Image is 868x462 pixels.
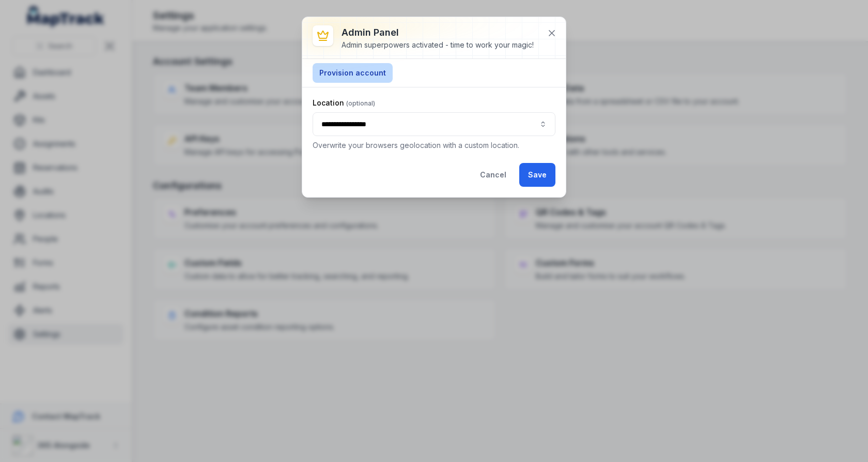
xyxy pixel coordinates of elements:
label: Location [313,98,375,108]
button: Save [519,163,555,187]
h3: Admin Panel [342,25,534,40]
div: Admin superpowers activated - time to work your magic! [342,40,534,50]
button: Cancel [471,163,515,187]
button: Provision account [313,63,393,83]
p: Overwrite your browsers geolocation with a custom location. [313,140,555,151]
